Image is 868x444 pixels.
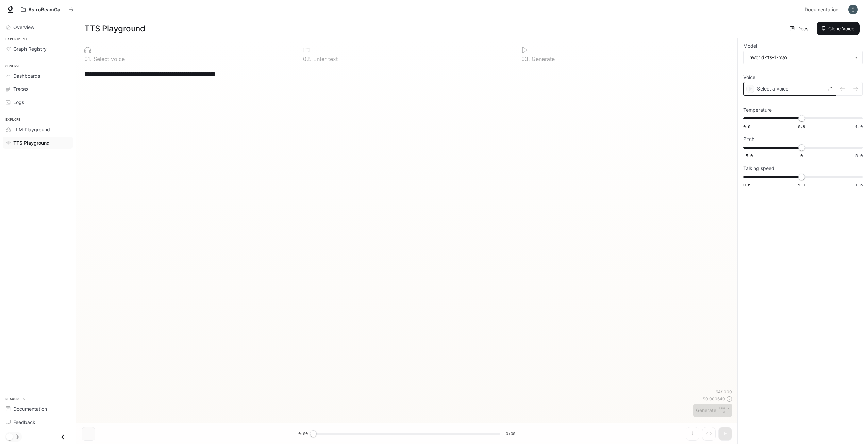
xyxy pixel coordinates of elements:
[3,416,73,428] a: Feedback
[13,139,50,146] span: TTS Playground
[743,108,772,112] p: Temperature
[3,137,73,149] a: TTS Playground
[13,72,40,79] span: Dashboards
[855,182,863,188] span: 1.5
[848,5,858,14] img: User avatar
[817,22,860,35] button: Clone Voice
[13,418,35,426] span: Feedback
[743,166,774,171] p: Talking speed
[6,433,13,440] span: Dark mode toggle
[13,45,47,52] span: Graph Registry
[3,21,73,33] a: Overview
[800,153,803,159] span: 0
[805,5,838,14] span: Documentation
[798,182,805,188] span: 1.0
[521,56,530,62] p: 0 3 .
[3,403,73,415] a: Documentation
[28,7,66,13] p: AstroBeamGame
[3,96,73,108] a: Logs
[743,124,750,129] span: 0.6
[748,54,851,61] div: inworld-tts-1-max
[3,83,73,95] a: Traces
[13,99,24,106] span: Logs
[18,3,77,16] button: All workspaces
[743,153,753,159] span: -5.0
[13,85,28,93] span: Traces
[743,75,755,80] p: Voice
[757,85,788,92] p: Select a voice
[743,137,754,142] p: Pitch
[743,44,757,48] p: Model
[3,43,73,55] a: Graph Registry
[530,56,555,62] p: Generate
[13,23,34,31] span: Overview
[13,126,50,133] span: LLM Playground
[84,22,145,35] h1: TTS Playground
[798,124,805,129] span: 0.8
[92,56,125,62] p: Select voice
[743,182,750,188] span: 0.5
[846,3,860,16] button: User avatar
[3,70,73,82] a: Dashboards
[84,56,92,62] p: 0 1 .
[802,3,844,16] a: Documentation
[716,389,732,395] p: 64 / 1000
[303,56,312,62] p: 0 2 .
[703,396,725,402] p: $ 0.000640
[312,56,338,62] p: Enter text
[13,405,47,412] span: Documentation
[55,430,70,444] button: Close drawer
[855,124,863,129] span: 1.0
[744,51,862,64] div: inworld-tts-1-max
[788,22,811,35] a: Docs
[855,153,863,159] span: 5.0
[3,124,73,135] a: LLM Playground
